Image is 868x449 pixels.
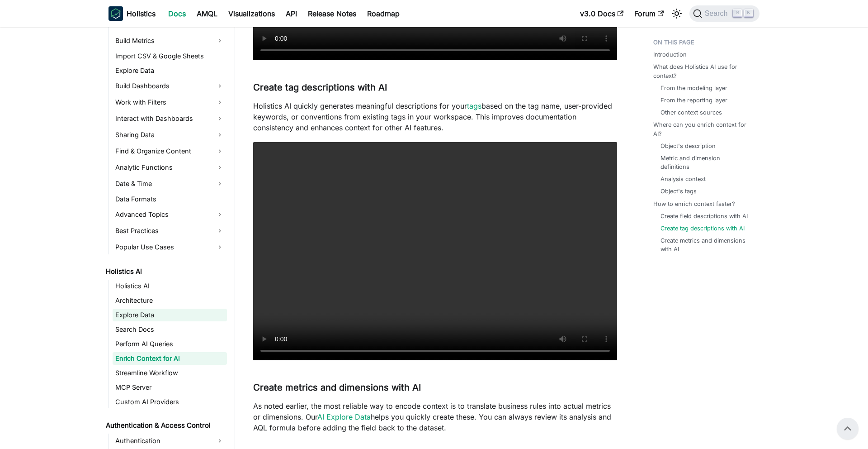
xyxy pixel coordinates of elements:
[163,6,191,21] a: Docs
[223,6,280,21] a: Visualizations
[280,6,302,21] a: API
[113,160,227,175] a: Analytic Functions
[113,144,227,158] a: Find & Organize Content
[253,82,617,93] h3: Create tag descriptions with AI
[113,111,227,126] a: Interact with Dashboards
[660,187,697,196] a: Object's tags
[113,434,227,448] a: Authentication
[103,265,227,278] a: Holistics AI
[317,412,371,421] a: AI Explore Data
[253,100,617,133] p: Holistics AI quickly generates meaningful descriptions for your based on the tag name, user-provi...
[113,381,227,394] a: MCP Server
[660,84,727,92] a: From the modeling layer
[113,64,227,77] a: Explore Data
[744,9,753,17] kbd: K
[113,193,227,205] a: Data Formats
[253,142,617,361] video: Your browser does not support embedding video, but you can .
[103,419,227,432] a: Authentication & Access Control
[629,6,669,21] a: Forum
[653,50,687,59] a: Introduction
[108,6,123,21] img: Holistics
[113,280,227,292] a: Holistics AI
[113,128,227,142] a: Sharing Data
[113,367,227,379] a: Streamline Workflow
[653,62,754,80] a: What does Holistics AI use for context?
[689,5,759,22] button: Search (Command+K)
[660,108,722,117] a: Other context sources
[653,120,754,138] a: Where can you enrich context for AI?
[113,323,227,336] a: Search Docs
[113,294,227,307] a: Architecture
[253,382,617,393] h3: Create metrics and dimensions with AI
[362,6,405,21] a: Roadmap
[113,79,227,93] a: Build Dashboards
[113,95,227,110] a: Work with Filters
[660,236,750,253] a: Create metrics and dimensions with AI
[113,396,227,408] a: Custom AI Providers
[653,200,735,208] a: How to enrich context faster?
[108,6,156,21] a: HolisticsHolistics
[113,224,227,238] a: Best Practices
[660,224,745,233] a: Create tag descriptions with AI
[575,6,629,21] a: v3.0 Docs
[660,96,727,105] a: From the reporting layer
[113,50,227,62] a: Import CSV & Google Sheets
[113,240,227,254] a: Popular Use Cases
[733,9,742,17] kbd: ⌘
[467,101,481,110] a: tags
[113,338,227,350] a: Perform AI Queries
[253,401,617,433] p: As noted earlier, the most reliable way to encode context is to translate business rules into act...
[670,6,684,21] button: Switch between dark and light mode (currently light mode)
[302,6,362,21] a: Release Notes
[660,142,716,150] a: Object's description
[113,33,227,48] a: Build Metrics
[127,8,156,19] b: Holistics
[702,10,733,18] span: Search
[660,212,748,220] a: Create field descriptions with AI
[837,418,859,439] button: Scroll back to top
[113,309,227,321] a: Explore Data
[191,6,223,21] a: AMQL
[113,177,227,191] a: Date & Time
[113,352,227,365] a: Enrich Context for AI
[99,27,235,449] nav: Docs sidebar
[113,207,227,222] a: Advanced Topics
[660,154,750,171] a: Metric and dimension definitions
[660,175,706,183] a: Analysis context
